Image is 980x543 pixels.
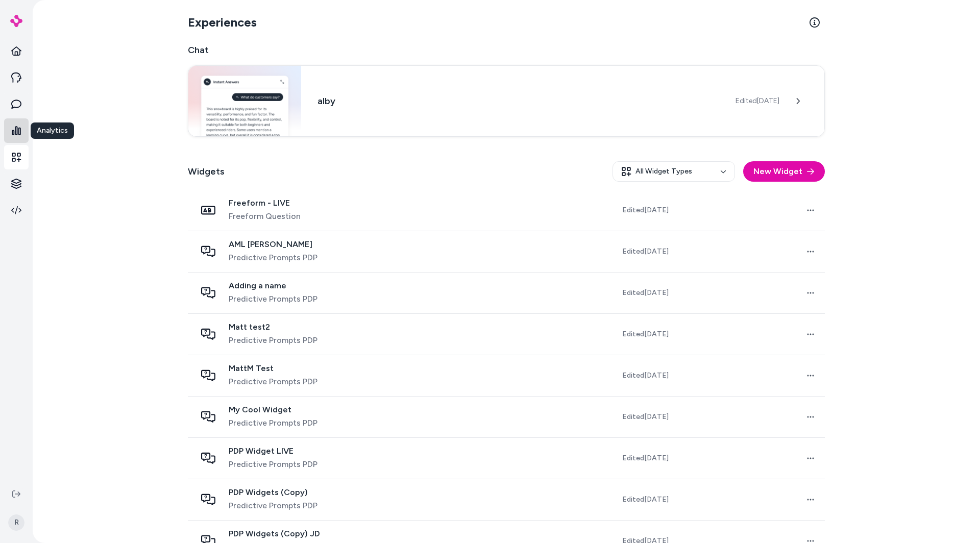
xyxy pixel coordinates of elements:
[622,329,669,339] span: Edited [DATE]
[622,288,669,298] span: Edited [DATE]
[229,458,317,471] span: Predictive Prompts PDP
[229,252,317,264] span: Predictive Prompts PDP
[8,514,24,531] span: R
[612,161,735,182] button: All Widget Types
[229,239,317,250] span: AML [PERSON_NAME]
[229,405,317,415] span: My Cool Widget
[229,363,317,374] span: MattM Test
[31,122,74,139] div: Analytics
[229,417,317,429] span: Predictive Prompts PDP
[229,210,301,223] span: Freeform Question
[229,500,317,512] span: Predictive Prompts PDP
[10,15,22,27] img: alby Logo
[229,487,317,498] span: PDP Widgets (Copy)
[229,293,317,305] span: Predictive Prompts PDP
[188,164,225,179] h2: Widgets
[229,281,317,291] span: Adding a name
[743,161,825,182] button: New Widget
[188,43,825,57] h2: Chat
[6,506,27,539] button: R
[622,205,669,215] span: Edited [DATE]
[736,96,779,106] span: Edited [DATE]
[622,453,669,463] span: Edited [DATE]
[229,198,301,208] span: Freeform - LIVE
[229,529,320,539] span: PDP Widgets (Copy) JD
[229,334,317,347] span: Predictive Prompts PDP
[622,246,669,257] span: Edited [DATE]
[229,322,317,332] span: Matt test2
[622,412,669,422] span: Edited [DATE]
[188,66,301,136] img: Chat widget
[317,94,719,108] h3: alby
[229,376,317,388] span: Predictive Prompts PDP
[229,446,317,456] span: PDP Widget LIVE
[188,65,825,137] a: Chat widgetalbyEdited[DATE]
[622,371,669,381] span: Edited [DATE]
[622,495,669,505] span: Edited [DATE]
[188,14,257,31] h2: Experiences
